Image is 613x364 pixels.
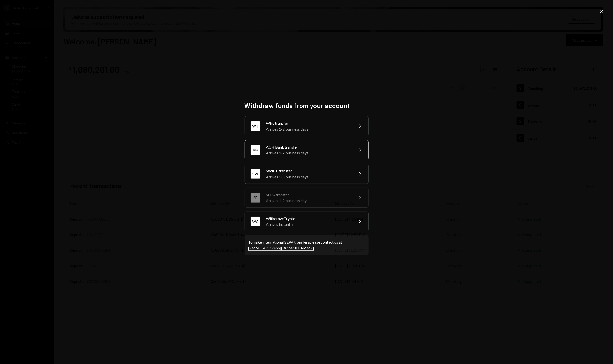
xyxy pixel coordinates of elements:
[266,174,351,180] div: Arrives 3-5 business days
[266,192,351,198] div: SEPA transfer
[266,168,351,174] div: SWIFT transfer
[266,222,351,227] div: Arrives instantly
[248,246,314,251] a: [EMAIL_ADDRESS][DOMAIN_NAME]
[251,217,260,226] div: WC
[251,193,260,203] div: SE
[251,145,260,155] div: AB
[266,198,351,204] div: Arrives 1-2 business days
[245,188,369,208] button: SESEPA transferArrives 1-2 business days
[266,126,351,132] div: Arrives 1-2 business days
[245,212,369,231] button: WCWithdraw CryptoArrives instantly
[266,144,351,150] div: ACH Bank transfer
[245,164,369,184] button: SWSWIFT transferArrives 3-5 business days
[251,121,260,131] div: WT
[245,140,369,160] button: ABACH Bank transferArrives 1-2 business days
[245,101,369,110] h2: Withdraw funds from your account
[266,150,351,156] div: Arrives 1-2 business days
[245,116,369,136] button: WTWire transferArrives 1-2 business days
[251,169,260,179] div: SW
[266,120,351,126] div: Wire transfer
[248,239,365,251] div: To make international SEPA transfers please contact us at .
[266,216,351,222] div: Withdraw Crypto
